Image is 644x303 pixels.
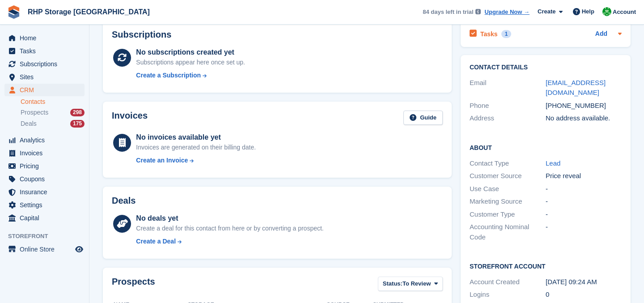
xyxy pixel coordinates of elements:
[4,160,85,172] a: menu
[470,222,546,242] div: Accounting Nominal Code
[470,143,622,152] h2: About
[20,71,73,83] span: Sites
[4,199,85,211] a: menu
[21,119,85,128] a: Deals 175
[20,32,73,44] span: Home
[470,209,546,220] div: Customer Type
[538,7,555,16] span: Create
[74,244,85,255] a: Preview store
[70,120,85,128] div: 175
[546,113,622,124] div: No address available.
[470,196,546,207] div: Marketing Source
[20,173,73,185] span: Coupons
[470,101,546,111] div: Phone
[20,134,73,146] span: Analytics
[4,58,85,70] a: menu
[501,30,512,38] div: 1
[136,156,256,165] a: Create an Invoice
[136,71,201,80] div: Create a Subscription
[546,209,622,220] div: -
[24,4,153,19] a: RHP Storage [GEOGRAPHIC_DATA]
[21,119,37,128] span: Deals
[582,7,594,16] span: Help
[136,71,245,80] a: Create a Subscription
[21,98,85,106] a: Contacts
[20,58,73,70] span: Subscriptions
[4,84,85,96] a: menu
[7,5,21,19] img: stora-icon-8386f47178a22dfd0bd8f6a31ec36ba5ce8667c1dd55bd0f319d3a0aa187defe.svg
[20,199,73,211] span: Settings
[470,261,622,270] h2: Storefront Account
[20,160,73,172] span: Pricing
[4,243,85,256] a: menu
[136,224,323,233] div: Create a deal for this contact from here or by converting a prospect.
[4,186,85,198] a: menu
[470,158,546,169] div: Contact Type
[4,147,85,159] a: menu
[20,147,73,159] span: Invoices
[20,243,73,256] span: Online Store
[70,109,85,116] div: 298
[20,45,73,57] span: Tasks
[136,143,256,152] div: Invoices are generated on their billing date.
[546,159,560,167] a: Lead
[402,279,431,288] span: To Review
[4,134,85,146] a: menu
[112,111,148,125] h2: Invoices
[602,7,611,16] img: Rod
[546,101,622,111] div: [PHONE_NUMBER]
[21,108,85,117] a: Prospects 298
[470,64,622,71] h2: Contact Details
[4,173,85,185] a: menu
[136,132,256,143] div: No invoices available yet
[112,196,136,206] h2: Deals
[4,32,85,44] a: menu
[20,186,73,198] span: Insurance
[403,111,443,125] a: Guide
[378,277,443,291] button: Status: To Review
[480,30,498,38] h2: Tasks
[613,8,636,17] span: Account
[112,30,443,40] h2: Subscriptions
[20,212,73,224] span: Capital
[470,78,546,98] div: Email
[136,156,188,165] div: Create an Invoice
[546,79,606,97] a: [EMAIL_ADDRESS][DOMAIN_NAME]
[136,58,245,67] div: Subscriptions appear here once set up.
[470,184,546,194] div: Use Case
[470,290,546,300] div: Logins
[4,71,85,83] a: menu
[485,8,530,17] a: Upgrade Now →
[475,9,481,14] img: icon-info-grey-7440780725fd019a000dd9b08b2336e03edf1995a4989e88bcd33f0948082b44.svg
[383,279,402,288] span: Status:
[470,171,546,181] div: Customer Source
[136,237,176,246] div: Create a Deal
[136,213,323,224] div: No deals yet
[546,184,622,194] div: -
[136,237,323,246] a: Create a Deal
[4,212,85,224] a: menu
[136,47,245,58] div: No subscriptions created yet
[112,277,155,293] h2: Prospects
[546,277,622,287] div: [DATE] 09:24 AM
[8,232,89,241] span: Storefront
[546,290,622,300] div: 0
[470,277,546,287] div: Account Created
[546,171,622,181] div: Price reveal
[470,113,546,124] div: Address
[546,222,622,242] div: -
[4,45,85,57] a: menu
[20,84,73,96] span: CRM
[423,8,473,17] span: 84 days left in trial
[21,108,48,117] span: Prospects
[595,29,607,39] a: Add
[546,196,622,207] div: -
